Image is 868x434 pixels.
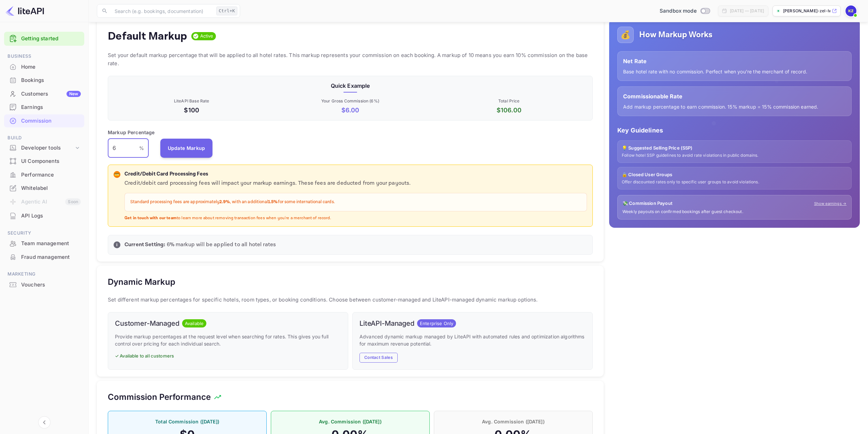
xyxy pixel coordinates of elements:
[4,168,84,181] a: Performance
[160,139,213,158] button: Update Markup
[359,333,586,347] p: Advanced dynamic markup managed by LiteAPI with automated rules and optimization algorithms for m...
[268,199,278,205] strong: 1.5%
[108,29,187,43] h4: Default Markup
[845,5,856,16] img: klemen jelen zel
[417,320,456,327] span: Enterprise Only
[111,4,214,18] input: Search (e.g. bookings, documentation)
[623,92,846,100] p: Commissionable Rate
[660,7,697,15] span: Sandbox mode
[108,392,211,403] h5: Commission Performance
[359,353,398,363] button: Contact Sales
[21,253,81,261] div: Fraud management
[21,35,81,43] a: Getting started
[4,155,84,167] a: UI Components
[130,199,581,206] p: Standard processing fees are approximately , with an additional for some international cards.
[4,209,84,222] a: API Logs
[4,237,84,250] div: Team management
[115,319,179,327] h6: Customer-Managed
[622,200,673,207] p: 💸 Commission Payout
[4,87,84,100] a: CustomersNew
[115,353,341,360] p: ✓ Available to all customers
[67,91,81,97] div: New
[272,106,428,115] p: $ 6.00
[431,98,587,104] p: Total Price
[622,145,847,152] p: 💡 Suggested Selling Price (SSP)
[783,8,830,14] p: [PERSON_NAME]-zel-lwr3s...
[623,57,846,65] p: Net Rate
[21,212,81,220] div: API Logs
[21,117,81,125] div: Commission
[4,251,84,263] a: Fraud management
[441,418,586,425] p: Avg. Commission ([DATE])
[278,418,423,425] p: Avg. Commission ([DATE])
[814,201,847,207] a: Show earnings →
[124,241,165,248] strong: Current Setting:
[431,106,587,115] p: $ 106.00
[21,144,74,152] div: Developer tools
[21,171,81,179] div: Performance
[139,144,144,152] p: %
[4,60,84,74] div: Home
[4,155,84,168] div: UI Components
[4,229,84,237] span: Security
[4,270,84,278] span: Marketing
[21,103,81,111] div: Earnings
[657,7,712,15] div: Switch to Production mode
[4,142,84,154] div: Developer tools
[114,98,269,104] p: LiteAPI Base Rate
[4,278,84,292] div: Vouchers
[622,171,847,178] p: 🔒 Closed User Groups
[4,168,84,182] div: Performance
[623,103,846,110] p: Add markup percentage to earn commission. 15% markup = 15% commission earned.
[4,251,84,264] div: Fraud management
[4,101,84,113] a: Earnings
[4,182,84,195] div: Whitelabel
[622,153,847,158] p: Follow hotel SSP guidelines to avoid rate violations in public domains.
[4,74,84,87] div: Bookings
[620,29,631,41] p: 💰
[622,209,847,215] p: Weekly payouts on confirmed bookings after guest checkout.
[21,157,81,165] div: UI Components
[272,98,428,104] p: Your Gross Commission ( 6 %)
[21,281,81,289] div: Vouchers
[4,87,84,101] div: CustomersNew
[21,240,81,248] div: Team management
[623,68,846,75] p: Base hotel rate with no commission. Perfect when you're the merchant of record.
[108,296,593,304] p: Set different markup percentages for specific hotels, room types, or booking conditions. Choose b...
[4,60,84,73] a: Home
[219,199,230,205] strong: 2.9%
[114,106,269,115] p: $100
[4,74,84,86] a: Bookings
[4,209,84,223] div: API Logs
[21,90,81,98] div: Customers
[4,101,84,114] div: Earnings
[124,241,587,249] p: 6 % markup will be applied to all hotel rates
[124,170,587,178] p: Credit/Debit Card Processing Fees
[182,320,206,327] span: Available
[197,33,216,40] span: Active
[108,277,175,288] h5: Dynamic Markup
[4,134,84,142] span: Build
[4,53,84,60] span: Business
[21,63,81,71] div: Home
[4,237,84,250] a: Team management
[116,242,117,248] p: i
[21,76,81,84] div: Bookings
[115,418,260,425] p: Total Commission ([DATE])
[4,32,84,46] div: Getting started
[4,114,84,127] a: Commission
[622,179,847,185] p: Offer discounted rates only to specific user groups to avoid violations.
[114,171,119,178] p: 💳
[108,51,593,68] p: Set your default markup percentage that will be applied to all hotel rates. This markup represent...
[115,333,341,347] p: Provide markup percentages at the request level when searching for rates. This gives you full con...
[4,182,84,194] a: Whitelabel
[124,179,587,187] p: Credit/debit card processing fees will impact your markup earnings. These fees are deducted from ...
[124,215,587,221] p: to learn more about removing transaction fees when you're a merchant of record.
[617,126,852,135] p: Key Guidelines
[730,8,764,14] div: [DATE] — [DATE]
[359,319,414,327] h6: LiteAPI-Managed
[114,82,587,90] p: Quick Example
[639,29,712,40] h5: How Markup Works
[4,278,84,291] a: Vouchers
[124,215,177,221] strong: Get in touch with our team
